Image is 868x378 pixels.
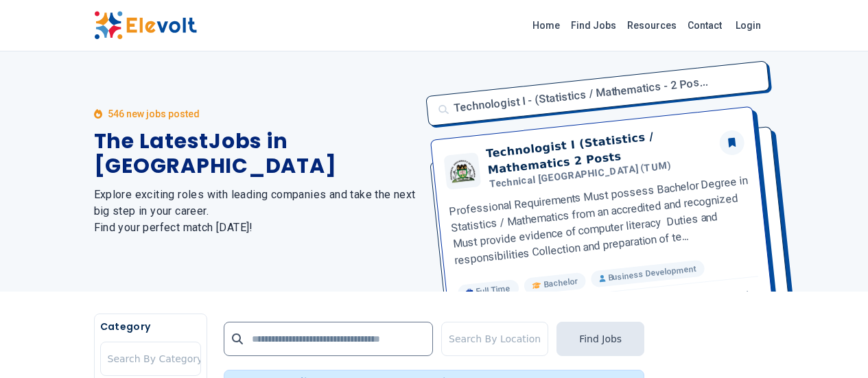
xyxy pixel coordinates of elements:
[622,14,682,36] a: Resources
[108,107,200,121] p: 546 new jobs posted
[94,11,197,40] img: Elevolt
[727,12,769,39] a: Login
[94,129,418,178] h1: The Latest Jobs in [GEOGRAPHIC_DATA]
[527,14,565,36] a: Home
[565,14,622,36] a: Find Jobs
[682,14,727,36] a: Contact
[94,187,418,236] h2: Explore exciting roles with leading companies and take the next big step in your career. Find you...
[100,320,201,333] h5: Category
[556,322,644,356] button: Find Jobs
